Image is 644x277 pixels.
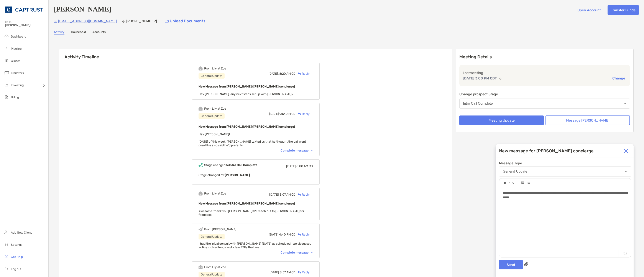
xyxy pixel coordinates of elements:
div: Reply [296,270,310,275]
img: Reply icon [298,271,301,274]
span: Hey [PERSON_NAME]! [DATE] of this week, [PERSON_NAME] texted us that he thought the call went gre... [199,132,306,147]
b: New Message from [PERSON_NAME] ([PERSON_NAME] concierge) [199,85,295,88]
button: Open Account [574,5,604,15]
img: Event icon [199,265,203,269]
span: [PERSON_NAME]! [5,23,46,27]
img: clients icon [4,58,9,63]
span: [DATE] [269,233,278,236]
div: General Update [199,73,225,79]
img: Chevron icon [311,252,313,253]
button: Intro Call Complete [459,99,630,109]
span: Settings [11,243,22,247]
a: Household [71,30,86,35]
img: Event icon [199,227,203,231]
span: [DATE] [269,193,279,196]
img: transfers icon [4,70,9,75]
span: Clients [11,59,20,63]
span: [DATE] [269,270,279,274]
span: Add New Client [11,231,32,234]
p: Last meeting [463,70,626,76]
span: 8:08 AM CD [296,164,313,168]
div: Reply [296,112,310,116]
img: billing icon [4,94,9,100]
span: Billing [11,96,19,99]
button: Transfer Funds [608,5,639,15]
p: Stage changed by: [199,172,313,178]
img: get-help icon [4,254,9,259]
div: Complete message [281,251,313,254]
img: pipeline icon [4,46,9,51]
img: Event icon [199,191,203,196]
span: 8:20 AM CD [279,72,296,76]
img: settings icon [4,242,9,247]
img: Close [624,149,628,153]
img: Editor control icon [527,181,530,184]
div: General Update [199,234,225,239]
span: Awesome, thank you [PERSON_NAME]!! I'll reach out to [PERSON_NAME] for feedback. [199,209,304,217]
img: communication type [499,77,503,80]
span: Transfers [11,71,24,75]
b: Intro Call Complete [229,163,257,167]
img: CAPTRUST Logo [5,2,43,17]
span: 8:57 AM CD [280,270,296,274]
div: General Update [199,113,225,119]
div: Stage changed to [204,163,257,167]
div: New message for [PERSON_NAME] concierge [499,148,594,153]
p: Change prospect Stage [459,91,630,97]
b: [PERSON_NAME] [225,173,250,177]
h6: Activity Timeline [59,49,452,59]
div: From Lily at Zoe [204,67,226,70]
span: Message Type [499,161,631,165]
img: Reply icon [298,72,301,75]
p: [DATE] 3:00 PM CDT [463,76,497,81]
img: Expand or collapse [615,149,619,153]
img: Event icon [199,107,203,111]
a: Activity [54,30,64,35]
img: Open dropdown arrow [624,103,626,104]
span: 8:07 AM CD [279,193,296,196]
button: Meeting Update [459,115,544,125]
img: Phone Icon [122,20,125,23]
span: Pipeline [11,47,22,51]
img: add_new_client icon [4,230,9,235]
img: button icon [165,20,169,23]
span: Dashboard [11,35,26,38]
span: Get Help [11,255,23,259]
img: Reply icon [298,112,301,115]
img: Reply icon [298,193,301,196]
h4: [PERSON_NAME] [54,5,111,15]
div: Intro Call Complete [463,102,493,106]
p: Meeting Details [459,54,630,60]
img: Editor control icon [512,182,514,184]
p: 121 [618,250,631,257]
button: Change [611,76,626,81]
div: From Lily at Zoe [204,265,226,269]
button: Send [499,260,523,269]
div: General Update [503,170,527,173]
div: Reply [296,71,310,76]
img: Chevron icon [311,150,313,151]
img: Event icon [199,163,203,167]
div: Reply [296,192,310,197]
span: Hey [PERSON_NAME], any next steps set up with [PERSON_NAME]? [199,92,293,96]
span: 9:54 AM CD [279,112,296,116]
img: Editor control icon [509,182,510,184]
img: Reply icon [298,233,301,236]
span: Investing [11,83,24,87]
div: From Lily at Zoe [204,107,226,110]
img: investing icon [4,82,9,87]
span: 4:40 PM CD [279,233,296,236]
img: dashboard icon [4,34,9,39]
span: Log out [11,267,21,271]
img: Editor control icon [521,181,524,184]
img: Editor control icon [504,182,506,184]
img: Open dropdown arrow [625,171,628,172]
p: [EMAIL_ADDRESS][DOMAIN_NAME] [58,18,117,24]
img: paperclip attachments [524,262,528,266]
img: logout icon [4,266,9,271]
div: From [PERSON_NAME] [204,228,236,231]
a: Upload Documents [162,16,208,26]
span: [DATE] [286,164,296,168]
button: General Update [499,167,631,176]
b: New Message from [PERSON_NAME] ([PERSON_NAME] concierge) [199,125,295,129]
